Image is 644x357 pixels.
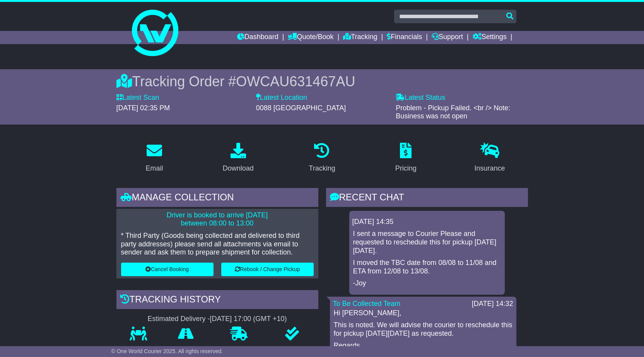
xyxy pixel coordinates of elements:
a: Download [218,140,259,176]
button: Cancel Booking [121,263,214,276]
span: © One World Courier 2025. All rights reserved. [111,348,223,354]
span: [DATE] 02:35 PM [116,104,170,112]
div: Tracking Order # [116,73,528,90]
button: Rebook / Change Pickup [221,263,314,276]
p: I moved the TBC date from 08/08 to 11/08 and ETA from 12/08 to 13/08. [353,259,501,275]
p: Pickup [116,345,161,354]
a: Tracking [304,140,340,176]
label: Latest Location [256,94,307,102]
a: To Be Collected Team [333,300,401,307]
p: Driver is booked to arrive [DATE] between 08:00 to 13:00 [121,211,314,228]
div: RECENT CHAT [326,188,528,209]
p: Hi [PERSON_NAME], [334,309,512,318]
div: Insurance [475,163,505,174]
div: Estimated Delivery - [116,315,318,323]
div: Pricing [395,163,417,174]
div: [DATE] 17:00 (GMT +10) [210,315,287,323]
p: Delivering [212,345,266,354]
span: Problem - Pickup Failed. <br /> Note: Business was not open [396,104,510,120]
a: Settings [473,31,507,44]
p: * Third Party (Goods being collected and delivered to third party addresses) please send all atta... [121,232,314,257]
p: I sent a message to Courier Please and requested to reschedule this for pickup [DATE][DATE]. [353,230,501,255]
div: Download [223,163,254,174]
p: This is noted. We will advise the courier to reschedule this for pickup [DATE][DATE] as requested. [334,321,512,338]
a: Insurance [470,140,510,176]
p: -Joy [353,279,501,288]
div: [DATE] 14:35 [352,218,502,226]
span: 0088 [GEOGRAPHIC_DATA] [256,104,346,112]
a: Tracking [343,31,377,44]
a: Dashboard [237,31,278,44]
span: OWCAU631467AU [236,73,355,89]
a: Email [140,140,168,176]
div: Email [145,163,163,174]
div: Tracking [309,163,335,174]
a: Pricing [390,140,422,176]
div: [DATE] 14:32 [472,300,513,308]
div: Manage collection [116,188,318,209]
a: Financials [387,31,422,44]
div: Tracking history [116,290,318,311]
p: Delivered [266,345,318,354]
p: In Transit [160,345,212,354]
a: Quote/Book [288,31,333,44]
a: Support [432,31,463,44]
label: Latest Status [396,94,445,102]
label: Latest Scan [116,94,159,102]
